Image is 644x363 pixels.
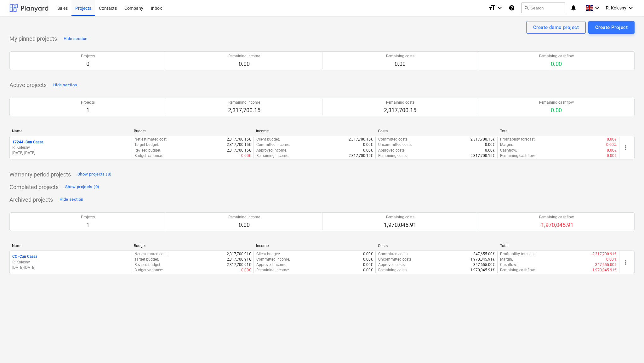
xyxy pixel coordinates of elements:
p: 0.00 [539,60,574,68]
p: Remaining cashflow : [500,268,536,273]
p: Completed projects [9,183,59,191]
p: Cashflow : [500,148,517,153]
p: Archived projects [9,196,53,204]
p: Remaining income : [256,268,289,273]
p: Margin : [500,257,513,262]
p: Target budget : [134,257,159,262]
p: [DATE] - [DATE] [12,265,129,270]
p: 0.00€ [363,262,373,268]
p: 347,655.00€ [473,251,495,257]
p: Remaining cashflow [539,100,574,105]
p: 2,317,700.15€ [349,153,373,158]
p: Projects [81,215,95,220]
p: 2,317,700.15€ [227,137,251,142]
div: Costs [378,244,495,248]
iframe: Chat Widget [613,333,644,363]
p: 1,970,045.91€ [470,257,495,262]
p: Committed income : [256,142,290,147]
div: Total [500,244,617,248]
button: Create demo project [526,21,586,34]
div: Income [256,244,373,248]
button: Create Project [588,21,635,34]
span: more_vert [622,144,630,152]
p: 0.00€ [363,148,373,153]
button: Show projects (0) [64,182,101,192]
div: CC -Can CassàR. Kolesny[DATE]-[DATE] [12,254,129,270]
p: Remaining cashflow : [500,153,536,158]
p: Remaining income [228,215,260,220]
p: Client budget : [256,137,280,142]
p: 1 [81,107,95,114]
div: Total [500,129,617,133]
button: Hide section [62,34,89,44]
p: 0.00€ [241,153,251,158]
p: 0.00 [386,60,414,68]
div: Widget de chat [613,333,644,363]
p: Committed costs : [378,137,408,142]
div: Name [12,129,129,133]
div: Income [256,129,373,133]
p: 0.00€ [485,142,495,147]
i: keyboard_arrow_down [593,4,601,12]
p: Remaining costs : [378,153,407,158]
p: Margin : [500,142,513,147]
p: 0.00 [228,60,260,68]
p: -1,970,045.91 [539,221,574,229]
i: notifications [570,4,577,12]
p: -2,317,700.91€ [591,251,617,257]
span: more_vert [622,258,630,266]
i: format_size [488,4,496,12]
button: Hide section [52,80,78,90]
p: Committed income : [256,257,290,262]
p: 0.00€ [363,251,373,257]
p: 0.00€ [607,153,617,158]
p: R. Kolesny [12,260,129,265]
p: Remaining costs [384,215,416,220]
button: Hide section [58,195,85,205]
p: Warranty period projects [9,171,71,178]
p: CC - Can Cassà [12,254,37,259]
p: 1,970,045.91 [384,221,416,229]
div: Name [12,244,129,248]
div: Hide section [64,35,87,43]
div: Show projects (0) [65,183,99,191]
span: R. Kolesny [606,5,626,10]
p: Profitability forecast : [500,251,536,257]
i: Knowledge base [509,4,515,12]
p: 2,317,700.15€ [227,142,251,147]
p: Committed costs : [378,251,408,257]
p: 0.00 [228,221,260,229]
p: 1,970,045.91€ [470,268,495,273]
p: Projects [81,54,95,59]
p: 2,317,700.91€ [227,257,251,262]
p: Remaining costs [386,54,414,59]
p: Uncommitted costs : [378,142,413,147]
p: 2,317,700.91€ [227,262,251,268]
p: Remaining cashflow [539,215,574,220]
p: Revised budget : [134,262,161,268]
i: keyboard_arrow_down [496,4,504,12]
p: 2,317,700.15€ [470,153,495,158]
p: Remaining income : [256,153,289,158]
p: 2,317,700.15 [228,107,260,114]
p: -347,655.00€ [594,262,617,268]
p: Remaining costs [384,100,416,105]
i: keyboard_arrow_down [627,4,635,12]
p: Profitability forecast : [500,137,536,142]
p: 0.00€ [241,268,251,273]
p: 2,317,700.15€ [227,148,251,153]
p: R. Kolesny [12,145,129,150]
p: 0.00% [606,142,617,147]
p: 0.00€ [363,142,373,147]
p: Net estimated cost : [134,137,168,142]
button: Search [521,3,565,13]
p: 2,317,700.15€ [349,137,373,142]
p: 17244 - Can Cassa [12,140,43,145]
p: Remaining costs : [378,268,407,273]
div: Create demo project [533,23,579,32]
p: 0.00 [539,107,574,114]
p: 0.00€ [607,137,617,142]
p: 0.00% [606,257,617,262]
p: Cashflow : [500,262,517,268]
p: 0.00€ [607,148,617,153]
